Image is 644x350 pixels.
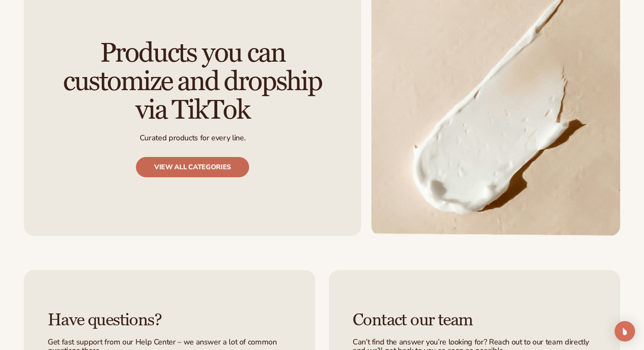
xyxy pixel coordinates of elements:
[48,311,291,330] h3: Have questions?
[615,321,635,341] div: Open Intercom Messenger
[353,311,596,330] h3: Contact our team
[140,133,245,143] p: Curated products for every line.
[63,39,322,125] h2: Products you can customize and dropship via TikTok
[136,157,249,177] a: View all categories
